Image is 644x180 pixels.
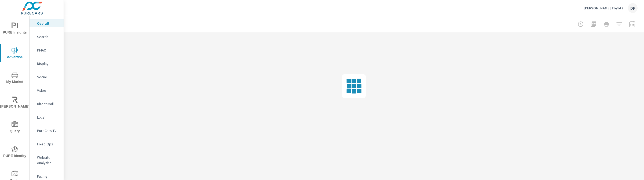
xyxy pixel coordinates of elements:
p: PureCars TV [37,128,59,133]
div: DP [628,3,638,13]
span: PURE Identity [2,146,28,159]
div: Local [30,113,64,121]
div: Social [30,73,64,81]
div: PMAX [30,46,64,54]
div: Fixed Ops [30,140,64,148]
span: My Market [2,72,28,85]
div: Video [30,86,64,94]
div: PureCars TV [30,127,64,135]
p: PMAX [37,47,59,53]
p: Social [37,74,59,80]
p: Search [37,34,59,39]
p: Website Analytics [37,155,59,166]
p: Video [37,88,59,93]
p: Fixed Ops [37,141,59,147]
p: Direct Mail [37,101,59,106]
div: Overall [30,19,64,27]
p: Overall [37,21,59,26]
p: [PERSON_NAME] Toyota [584,6,624,10]
span: PURE Insights [2,23,28,36]
span: Advertise [2,47,28,60]
div: Search [30,33,64,41]
div: Display [30,60,64,68]
p: Local [37,115,59,120]
div: Direct Mail [30,100,64,108]
div: Website Analytics [30,153,64,167]
p: Display [37,61,59,66]
span: Query [2,121,28,134]
span: [PERSON_NAME] [2,97,28,110]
